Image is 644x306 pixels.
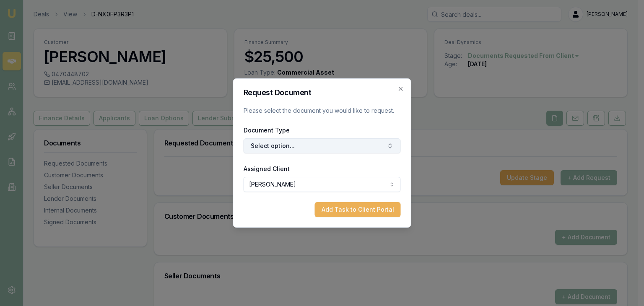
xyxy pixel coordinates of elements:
[315,202,401,217] button: Add Task to Client Portal
[244,127,290,134] label: Document Type
[244,165,290,172] label: Assigned Client
[244,106,401,115] p: Please select the document you would like to request.
[244,89,401,96] h2: Request Document
[244,138,401,153] button: Select option...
